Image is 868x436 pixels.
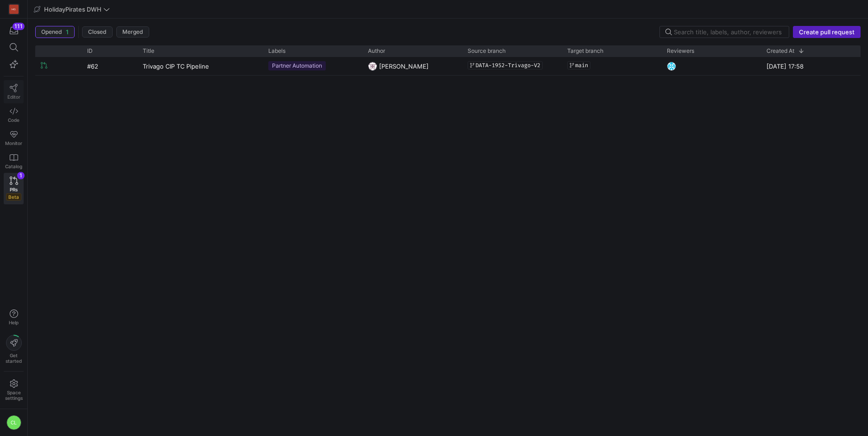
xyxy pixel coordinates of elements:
[4,413,24,432] button: CL
[4,150,24,173] a: Catalog
[272,63,322,69] span: Partner Automation
[4,173,24,204] a: PRsBeta1
[9,5,19,14] div: HG
[7,94,20,100] span: Editor
[17,172,25,179] div: 1
[5,140,22,146] span: Monitor
[567,48,603,54] span: Target branch
[667,62,676,71] img: https://secure.gravatar.com/avatar/ea2bac6ad187fb59ae442d719bef052fb0fd90f669a86a49c7aff90a3dd53b...
[116,26,149,38] button: Merged
[793,26,861,38] button: Create pull request
[468,48,506,54] span: Source branch
[82,57,137,75] div: #62
[379,63,429,70] span: [PERSON_NAME]
[122,29,143,35] span: Merged
[4,22,24,39] button: 111
[66,28,69,36] span: 1
[761,57,861,75] div: [DATE] 17:58
[143,57,257,75] a: Trivago CIP TC Pipeline
[4,80,24,103] a: Editor
[82,26,113,38] button: Closed
[6,415,21,430] div: CL
[8,117,19,123] span: Code
[87,48,93,54] span: ID
[13,23,25,30] div: 111
[6,193,21,201] span: Beta
[475,62,540,69] span: DATA-1952-Trivago-V2
[5,390,23,401] span: Space settings
[4,331,24,367] button: Getstarted
[8,320,19,325] span: Help
[767,48,794,54] span: Created At
[4,375,24,405] a: Spacesettings
[35,26,75,38] button: Opened1
[88,29,107,35] span: Closed
[667,48,694,54] span: Reviewers
[4,126,24,150] a: Monitor
[32,3,112,15] button: HolidayPirates DWH
[674,28,783,36] input: Search title, labels, author, reviewers
[5,164,22,169] span: Catalog
[268,48,285,54] span: Labels
[799,28,855,36] span: Create pull request
[10,187,18,192] span: PRs
[6,353,22,364] span: Get started
[4,1,24,17] a: HG
[44,6,101,13] span: HolidayPirates DWH
[368,62,377,71] img: https://secure.gravatar.com/avatar/b428e8ca977f493529e5681b78562d60677b2a969d4688687e6736cc01b1ef...
[41,29,62,35] span: Opened
[143,57,209,75] span: Trivago CIP TC Pipeline
[4,103,24,126] a: Code
[368,48,385,54] span: Author
[4,305,24,329] button: Help
[143,48,154,54] span: Title
[575,62,588,69] span: main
